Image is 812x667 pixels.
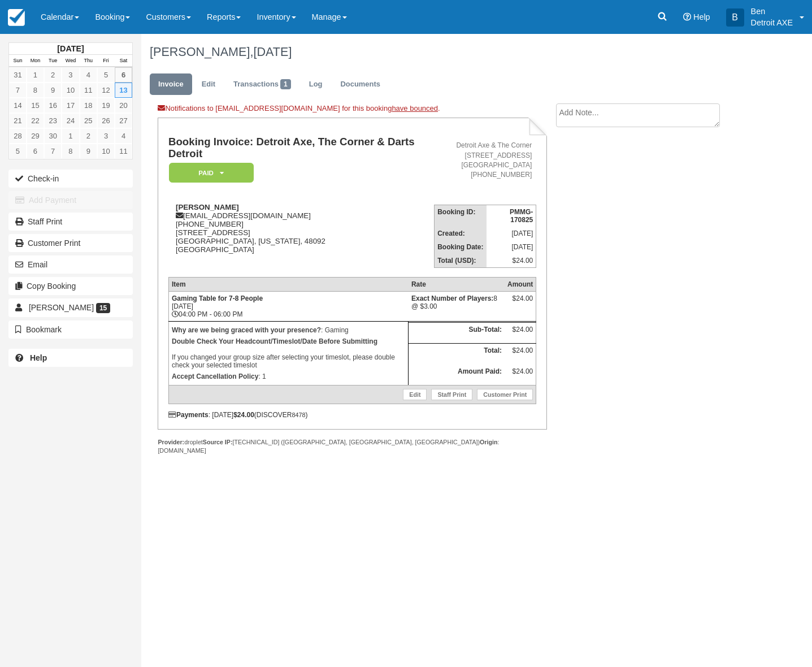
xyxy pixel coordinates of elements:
[487,254,536,268] td: $24.00
[8,170,133,188] button: Check-in
[62,67,79,83] a: 3
[115,144,132,159] a: 11
[172,326,321,334] strong: Why are we being graced with your presence?
[115,67,132,83] a: 6
[172,294,263,302] strong: Gaming Table for 7-8 People
[80,67,97,83] a: 4
[115,98,132,113] a: 20
[435,254,487,268] th: Total (USD):
[8,9,25,26] img: checkfront-main-nav-mini-logo.png
[292,412,306,418] small: 8478
[403,389,427,400] a: Edit
[505,365,536,386] td: $24.00
[9,98,27,113] a: 14
[435,240,487,254] th: Booking Date:
[80,83,97,98] a: 11
[480,439,497,445] strong: Origin
[392,104,438,112] a: have bounced
[97,128,115,144] a: 3
[9,144,27,159] a: 5
[44,144,62,159] a: 7
[115,128,132,144] a: 4
[44,55,62,67] th: Tue
[62,55,79,67] th: Wed
[8,234,133,252] a: Customer Print
[97,83,115,98] a: 12
[62,128,79,144] a: 1
[150,45,742,59] h1: [PERSON_NAME],
[168,162,250,183] a: Paid
[27,67,44,83] a: 1
[409,292,505,322] td: 8 @ $3.00
[332,73,389,96] a: Documents
[8,298,133,317] a: [PERSON_NAME] 15
[751,17,793,28] p: Detroit AXE
[505,278,536,292] th: Amount
[487,240,536,254] td: [DATE]
[9,128,27,144] a: 28
[8,255,133,274] button: Email
[27,83,44,98] a: 8
[44,113,62,128] a: 23
[409,344,505,365] th: Total:
[80,55,97,67] th: Thu
[27,98,44,113] a: 15
[169,163,254,183] em: Paid
[44,83,62,98] a: 9
[44,128,62,144] a: 30
[8,349,133,367] a: Help
[253,45,292,59] span: [DATE]
[44,67,62,83] a: 2
[27,55,44,67] th: Mon
[172,337,377,345] b: Double Check Your Headcount/Timeslot/Date Before Submitting
[62,113,79,128] a: 24
[510,208,533,224] strong: PMMG-170825
[726,8,744,27] div: B
[176,203,239,211] strong: [PERSON_NAME]
[97,55,115,67] th: Fri
[409,322,505,344] th: Sub-Total:
[8,320,133,339] button: Bookmark
[96,303,110,313] span: 15
[168,411,209,419] strong: Payments
[44,98,62,113] a: 16
[168,136,434,159] h1: Booking Invoice: Detroit Axe, The Corner & Darts Detroit
[30,353,47,362] b: Help
[80,128,97,144] a: 2
[158,438,547,455] div: droplet [TECHNICAL_ID] ([GEOGRAPHIC_DATA], [GEOGRAPHIC_DATA], [GEOGRAPHIC_DATA]) : [DOMAIN_NAME]
[62,83,79,98] a: 10
[168,292,408,322] td: [DATE] 04:00 PM - 06:00 PM
[27,113,44,128] a: 22
[9,55,27,67] th: Sun
[507,294,533,311] div: $24.00
[115,55,132,67] th: Sat
[438,141,532,180] address: Detroit Axe & The Corner [STREET_ADDRESS] [GEOGRAPHIC_DATA] [PHONE_NUMBER]
[62,98,79,113] a: 17
[435,227,487,240] th: Created:
[80,98,97,113] a: 18
[62,144,79,159] a: 8
[203,439,233,445] strong: Source IP:
[168,411,536,419] div: : [DATE] (DISCOVER )
[172,371,405,382] p: : 1
[168,278,408,292] th: Item
[225,73,299,96] a: Transactions1
[158,439,184,445] strong: Provider:
[8,277,133,295] button: Copy Booking
[9,113,27,128] a: 21
[115,113,132,128] a: 27
[233,411,254,419] strong: $24.00
[751,6,793,17] p: Ben
[280,79,291,89] span: 1
[409,278,505,292] th: Rate
[80,113,97,128] a: 25
[172,336,405,371] p: If you changed your group size after selecting your timeslot, please double check your selected t...
[27,144,44,159] a: 6
[8,191,133,209] button: Add Payment
[505,322,536,344] td: $24.00
[409,365,505,386] th: Amount Paid:
[693,12,710,21] span: Help
[431,389,472,400] a: Staff Print
[683,13,691,21] i: Help
[27,128,44,144] a: 29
